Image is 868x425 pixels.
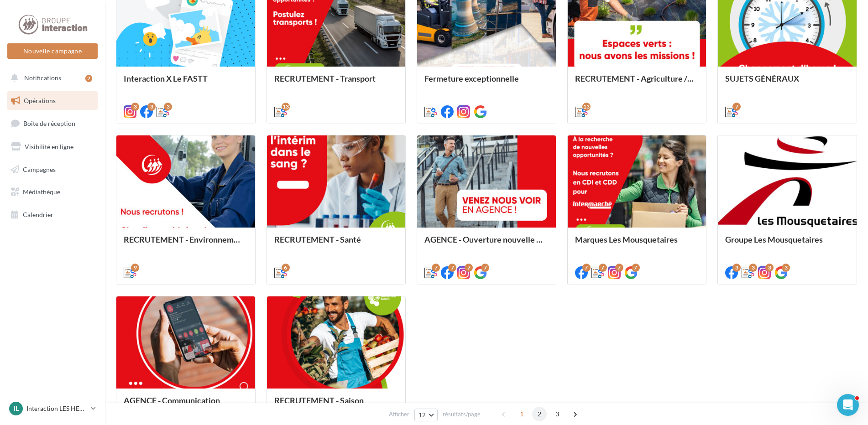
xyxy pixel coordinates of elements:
[131,264,139,272] div: 9
[837,394,859,416] iframe: Intercom live chat
[5,114,99,133] a: Boîte de réception
[147,103,156,111] div: 3
[282,103,290,111] div: 13
[5,91,99,110] a: Opérations
[25,143,73,150] span: Visibilité en ligne
[23,188,60,196] span: Médiathèque
[575,74,699,92] div: RECRUTEMENT - Agriculture / Espaces verts
[582,103,591,111] div: 13
[24,97,56,104] span: Opérations
[599,264,607,272] div: 7
[85,75,92,82] div: 2
[5,160,99,179] a: Campagnes
[274,74,398,92] div: RECRUTEMENT - Transport
[5,205,99,224] a: Calendrier
[424,235,549,253] div: AGENCE - Ouverture nouvelle agence
[124,74,248,92] div: Interaction X Le FASTT
[5,182,99,202] a: Médiathèque
[23,211,53,218] span: Calendrier
[749,264,757,272] div: 3
[632,264,640,272] div: 7
[124,396,248,414] div: AGENCE - Communication
[26,404,87,413] p: Interaction LES HERBIERS
[124,235,248,253] div: RECRUTEMENT - Environnement
[414,409,438,421] button: 12
[732,264,741,272] div: 3
[532,407,547,421] span: 2
[725,74,849,92] div: SUJETS GÉNÉRAUX
[24,74,61,82] span: Notifications
[432,264,440,272] div: 7
[725,235,849,253] div: Groupe Les Mousquetaires
[5,137,99,156] a: Visibilité en ligne
[164,103,172,111] div: 3
[274,235,398,253] div: RECRUTEMENT - Santé
[424,74,549,92] div: Fermeture exceptionnelle
[389,410,409,419] span: Afficher
[765,264,774,272] div: 3
[7,400,98,417] a: IL Interaction LES HERBIERS
[615,264,623,272] div: 7
[14,404,19,413] span: IL
[481,264,489,272] div: 7
[418,411,426,419] span: 12
[514,407,529,421] span: 1
[575,235,699,253] div: Marques Les Mousquetaires
[582,264,591,272] div: 7
[465,264,473,272] div: 7
[550,407,565,421] span: 3
[732,103,741,111] div: 7
[782,264,790,272] div: 3
[443,410,481,419] span: résultats/page
[23,165,56,173] span: Campagnes
[23,119,75,127] span: Boîte de réception
[274,396,398,414] div: RECRUTEMENT - Saison
[282,264,290,272] div: 6
[131,103,139,111] div: 3
[7,43,98,59] button: Nouvelle campagne
[448,264,456,272] div: 7
[5,68,96,88] button: Notifications 2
